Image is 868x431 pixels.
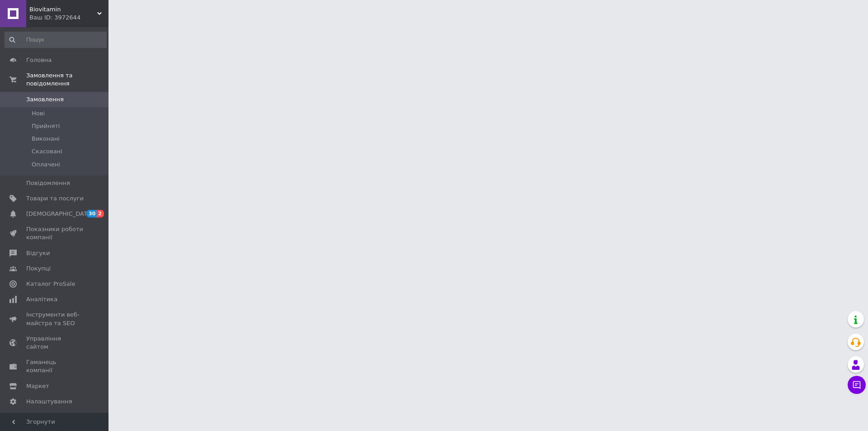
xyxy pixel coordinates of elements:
div: Ваш ID: 3972644 [29,14,108,22]
span: Управління сайтом [26,335,84,351]
span: Скасовані [32,147,62,156]
span: Показники роботи компанії [26,225,84,242]
span: Гаманець компанії [26,358,84,374]
span: Налаштування [26,398,72,406]
span: Оплачені [32,161,60,169]
span: Відгуки [26,249,50,257]
span: Головна [26,56,52,64]
span: 30 [86,210,97,218]
span: Покупці [26,265,51,273]
span: 2 [97,210,104,218]
span: Виконані [32,135,60,143]
span: Замовлення [26,95,64,104]
input: Пошук [5,32,107,48]
span: Замовлення та повідомлення [26,71,108,88]
span: Каталог ProSale [26,280,75,288]
span: Маркет [26,382,49,390]
span: Biovitamin [29,5,97,14]
span: Повідомлення [26,179,70,187]
button: Чат з покупцем [848,376,866,394]
span: Товари та послуги [26,194,84,203]
span: [DEMOGRAPHIC_DATA] [26,210,93,218]
span: Прийняті [32,122,60,130]
span: Нові [32,109,45,118]
span: Аналітика [26,295,57,303]
span: Інструменти веб-майстра та SEO [26,311,84,327]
